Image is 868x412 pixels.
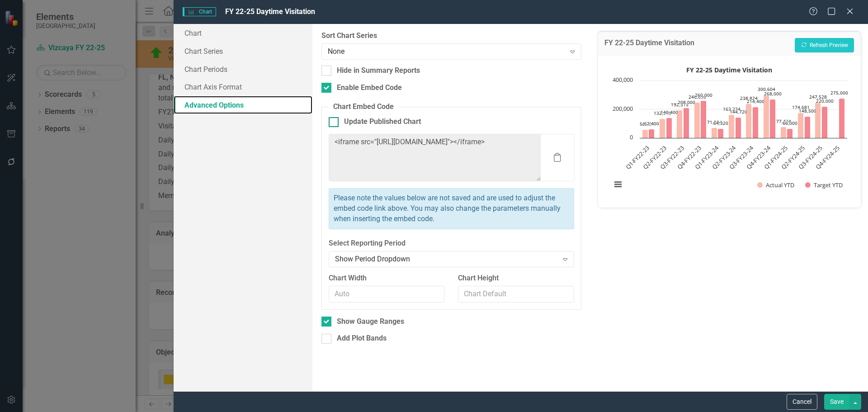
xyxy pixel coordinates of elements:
[174,42,312,60] a: Chart Series
[795,38,854,52] button: Refresh Preview
[328,46,565,57] div: None
[758,86,775,92] text: 300,604
[666,118,672,138] path: Q2-FY22-23, 140,400. Target YTD.
[779,144,807,171] text: Q2-FY24-25
[747,98,764,104] text: 214,400
[730,109,747,115] text: 144,720
[174,60,312,78] a: Chart Periods
[792,104,810,110] text: 174,681
[693,143,720,171] text: Q1-FY23-24
[174,24,312,42] a: Chart
[658,144,685,171] text: Q3-FY22-23
[745,143,772,171] text: Q4-FY23-24
[659,118,665,138] path: Q2-FY22-23, 132,349. Actual YTD.
[723,106,741,112] text: 163,234
[783,120,797,126] text: 66,000
[337,333,387,344] div: Add Plot Bands
[335,254,558,264] div: Show Period Dropdown
[613,104,633,113] text: 200,000
[689,94,706,100] text: 246,696
[762,144,789,171] text: Q1-FY24-25
[694,102,700,138] path: Q4-FY22-23, 246,696. Actual YTD.
[344,117,421,127] div: Update Published Chart
[329,238,574,249] label: Select Reporting Period
[321,31,581,41] label: Sort Chart Series
[623,144,651,171] text: Q1-FY22-23
[717,128,723,138] path: Q1-FY23-24, 64,320. Target YTD.
[745,104,751,138] path: Q3-FY23-24, 238,824. Actual YTD.
[814,144,841,171] text: Q4-FY24-25
[707,119,722,125] text: 71,504
[839,98,844,138] path: Q4-FY24-25, 275,000. Target YTD.
[337,83,402,93] div: Enable Embed Code
[644,120,659,127] text: 62,400
[695,92,712,98] text: 260,000
[797,144,824,171] text: Q3-FY24-25
[728,114,734,138] path: Q2-FY23-24, 163,234. Actual YTD.
[607,63,852,199] svg: Interactive chart
[740,95,758,101] text: 238,824
[660,109,678,115] text: 140,400
[727,143,755,171] text: Q3-FY23-24
[710,143,738,171] text: Q2-FY23-24
[225,7,315,16] span: FY 22-25 Daytime Visitation
[752,107,758,138] path: Q3-FY23-24, 214,400. Target YTD.
[458,273,574,284] label: Chart Height
[630,133,633,141] text: 0
[337,317,404,327] div: Show Gauge Ranges
[809,94,827,100] text: 247,528
[458,286,574,303] input: Chart Default
[654,110,671,116] text: 132,349
[329,188,574,229] div: Please note the values below are not saved and are used to adjust the embed code link above. You ...
[671,101,689,108] text: 192,313
[763,95,769,138] path: Q4-FY23-24, 300,604. Actual YTD.
[805,181,843,189] button: Show Target YTD
[780,127,786,138] path: Q1-FY24-25, 77,434. Actual YTD.
[787,394,817,410] button: Cancel
[804,116,810,138] path: Q2-FY24-25, 148,500. Target YTD.
[711,128,717,138] path: Q1-FY23-24, 71,504. Actual YTD.
[648,98,844,138] g: Target YTD, bar series 2 of 2 with 12 bars.
[612,178,624,191] button: View chart menu, FY 22-25 Daytime Visitation
[735,117,741,138] path: Q2-FY23-24, 144,720. Target YTD.
[683,108,689,138] path: Q3-FY22-23, 208,000. Target YTD.
[329,102,398,112] legend: Chart Embed Code
[824,394,849,410] button: Save
[764,90,782,97] text: 268,000
[648,129,654,138] path: Q1-FY22-23, 62,400. Target YTD.
[686,66,772,74] text: FY 22-25 Daytime Visitation
[337,66,420,76] div: Hide in Summary Reports
[816,98,834,104] text: 220,000
[700,100,706,138] path: Q4-FY22-23, 260,000. Target YTD.
[640,121,655,127] text: 58,201
[757,181,795,189] button: Show Actual YTD
[713,120,728,126] text: 64,320
[830,90,848,96] text: 275,000
[641,144,668,171] text: Q2-FY22-23
[776,118,791,124] text: 77,434
[183,7,216,16] span: Chart
[769,99,775,138] path: Q4-FY23-24, 268,000. Target YTD.
[675,144,703,171] text: Q4-FY22-23
[329,273,444,284] label: Chart Width
[613,76,633,84] text: 400,000
[799,108,816,114] text: 148,500
[607,63,852,199] div: FY 22-25 Daytime Visitation. Highcharts interactive chart.
[642,129,648,138] path: Q1-FY22-23, 58,201. Actual YTD.
[787,128,793,138] path: Q1-FY24-25, 66,000. Target YTD.
[174,96,312,114] a: Advanced Options
[797,113,803,138] path: Q2-FY24-25, 174,681. Actual YTD.
[678,99,695,105] text: 208,000
[676,110,682,138] path: Q3-FY22-23, 192,313. Actual YTD.
[821,106,827,138] path: Q3-FY24-25, 220,000. Target YTD.
[174,78,312,96] a: Chart Axis Format
[329,286,444,303] input: Auto
[604,39,694,50] h3: FY 22-25 Daytime Visitation
[329,134,541,181] textarea: <iframe src="[URL][DOMAIN_NAME]"></iframe>
[815,102,821,138] path: Q3-FY24-25, 247,528. Actual YTD.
